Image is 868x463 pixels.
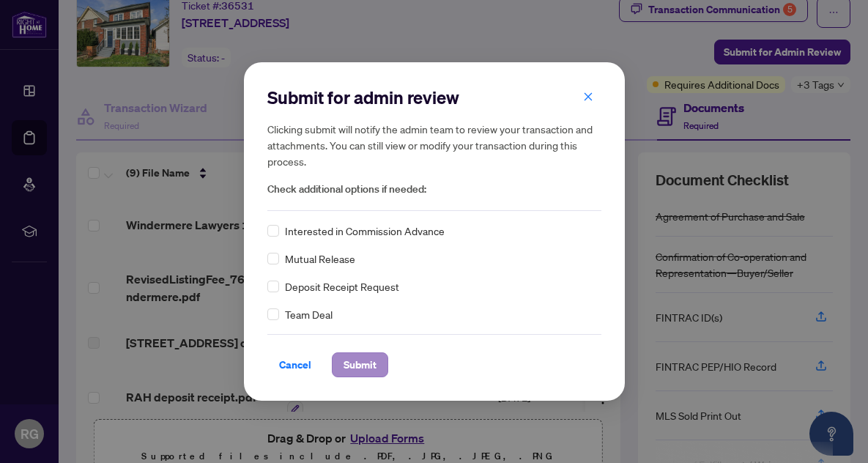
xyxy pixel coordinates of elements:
[583,92,593,102] span: close
[267,121,601,169] h5: Clicking submit will notify the admin team to review your transaction and attachments. You can st...
[285,251,355,267] span: Mutual Release
[267,86,601,109] h2: Submit for admin review
[285,306,333,322] span: Team Deal
[285,223,445,239] span: Interested in Commission Advance
[344,353,376,377] span: Submit
[285,278,399,295] span: Deposit Receipt Request
[267,352,323,377] button: Cancel
[267,181,601,198] span: Check additional options if needed:
[332,352,388,377] button: Submit
[279,353,311,377] span: Cancel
